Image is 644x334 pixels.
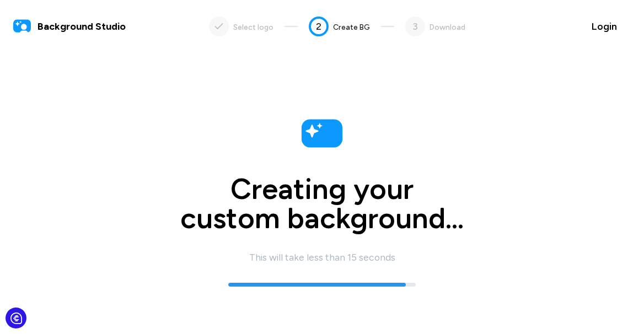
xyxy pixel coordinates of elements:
[13,18,31,35] img: logo
[13,18,126,35] a: Background Studio
[299,110,345,157] img: logo
[37,19,126,34] span: Background Studio
[592,19,617,34] span: Login
[249,250,395,265] div: This will take less than 15 seconds
[233,23,273,31] span: Select logo
[412,19,418,34] span: 3
[316,19,321,34] span: 2
[430,23,465,31] span: Download
[333,23,370,31] span: Create BG
[578,13,631,40] button: Login
[124,174,520,233] h1: Creating your custom background...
